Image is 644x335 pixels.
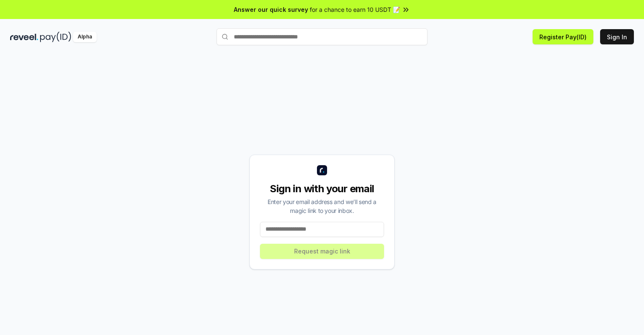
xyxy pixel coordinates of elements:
img: reveel_dark [10,32,38,42]
button: Sign In [600,29,634,44]
img: logo_small [317,165,327,175]
span: Answer our quick survey [234,5,308,14]
span: for a chance to earn 10 USDT 📝 [310,5,400,14]
div: Sign in with your email [260,182,384,196]
div: Alpha [73,32,97,42]
div: Enter your email address and we’ll send a magic link to your inbox. [260,197,384,215]
button: Register Pay(ID) [533,29,593,44]
img: pay_id [40,32,71,42]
